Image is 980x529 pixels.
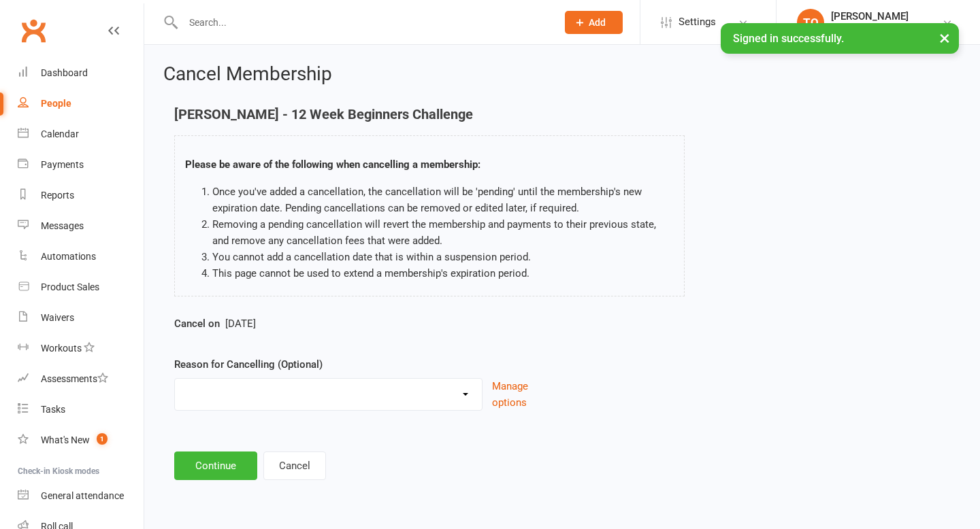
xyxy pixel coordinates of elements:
[41,98,71,109] div: People
[18,425,144,456] a: What's New1
[932,23,957,52] button: ×
[225,318,256,330] span: [DATE]
[565,11,623,34] button: Add
[831,10,909,22] div: [PERSON_NAME]
[679,7,716,37] span: Settings
[163,64,961,85] h2: Cancel Membership
[179,13,547,32] input: Search...
[41,490,124,501] div: General attendance
[18,58,144,88] a: Dashboard
[41,281,99,292] div: Product Sales
[18,88,144,119] a: People
[733,32,844,45] span: Signed in successfully.
[41,373,108,384] div: Assessments
[18,481,144,511] a: General attendance kiosk mode
[41,404,65,415] div: Tasks
[18,394,144,425] a: Tasks
[263,451,326,480] button: Cancel
[18,333,144,364] a: Workouts
[41,312,74,323] div: Waivers
[212,249,674,265] li: You cannot add a cancellation date that is within a suspension period.
[41,251,96,262] div: Automations
[18,180,144,211] a: Reports
[212,184,674,216] li: Once you've added a cancellation, the cancellation will be 'pending' until the membership's new e...
[41,67,88,78] div: Dashboard
[41,220,84,231] div: Messages
[18,303,144,333] a: Waivers
[589,17,606,28] span: Add
[174,356,323,373] label: Reason for Cancelling (Optional)
[212,216,674,249] li: Removing a pending cancellation will revert the membership and payments to their previous state, ...
[16,14,50,48] a: Clubworx
[18,241,144,272] a: Automations
[212,265,674,281] li: This page cannot be used to extend a membership's expiration period.
[18,364,144,394] a: Assessments
[18,150,144,180] a: Payments
[174,451,257,480] button: Continue
[41,129,79,139] div: Calendar
[18,119,144,150] a: Calendar
[797,9,824,36] div: TO
[185,158,480,171] strong: Please be aware of the following when cancelling a membership:
[492,378,552,411] button: Manage options
[174,107,685,122] h4: [PERSON_NAME] - 12 Week Beginners Challenge
[18,211,144,241] a: Messages
[41,434,90,445] div: What's New
[41,159,84,170] div: Payments
[41,343,82,354] div: Workouts
[41,190,74,201] div: Reports
[18,272,144,303] a: Product Sales
[174,315,220,332] label: Cancel on
[831,22,909,35] div: Snake pit gym
[97,433,108,445] span: 1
